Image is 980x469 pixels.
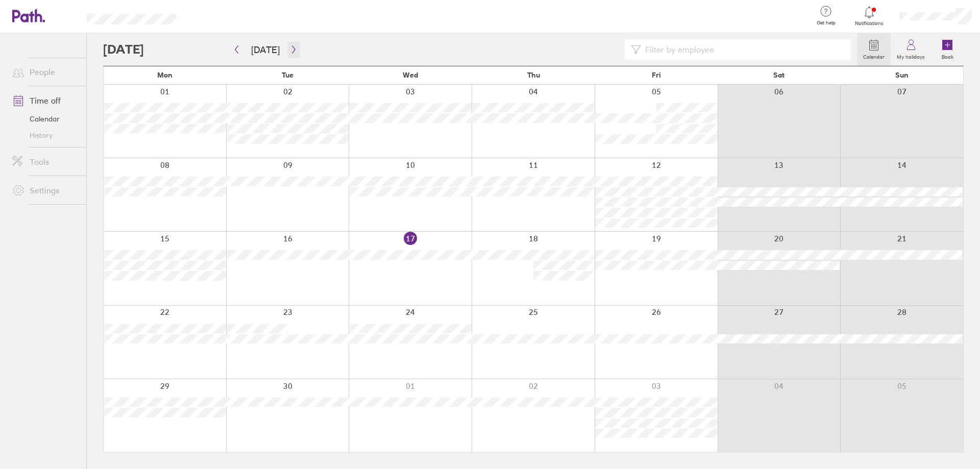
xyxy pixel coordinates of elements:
span: Get help [810,20,843,26]
a: Calendar [4,111,86,127]
button: [DATE] [243,41,288,58]
a: Calendar [857,33,891,66]
a: History [4,127,86,143]
span: Wed [403,71,418,79]
span: Sat [773,71,785,79]
span: Mon [157,71,173,79]
a: My holidays [891,33,931,66]
a: Settings [4,180,86,201]
a: Book [931,33,964,66]
span: Notifications [853,20,886,27]
a: People [4,62,86,82]
label: My holidays [891,51,931,60]
input: Filter by employee [641,40,845,59]
span: Sun [895,71,909,79]
span: Tue [282,71,293,79]
span: Fri [652,71,661,79]
label: Calendar [857,51,891,60]
a: Time off [4,90,86,111]
a: Tools [4,152,86,172]
a: Notifications [853,5,886,27]
label: Book [936,51,960,60]
span: Thu [527,71,540,79]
